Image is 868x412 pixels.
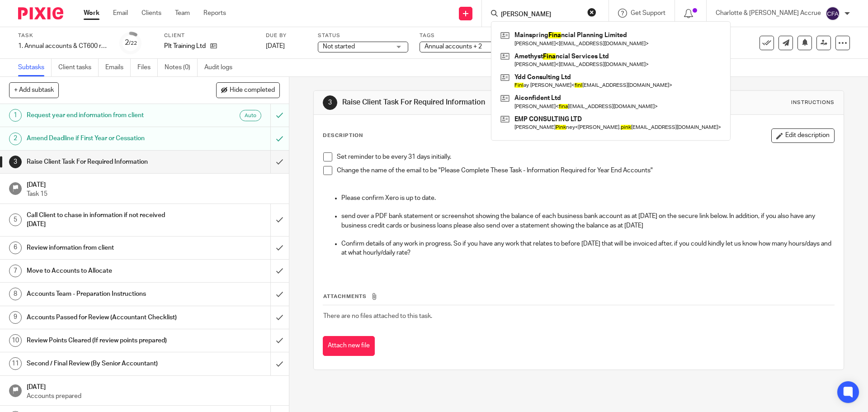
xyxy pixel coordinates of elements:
span: Annual accounts + 2 [425,43,482,50]
a: Files [137,59,158,76]
p: Plt Training Ltd [164,42,206,51]
a: Client tasks [58,59,99,76]
button: + Add subtask [9,82,59,98]
label: Due by [266,32,307,39]
input: Search [500,11,581,19]
button: Clear [587,8,596,17]
div: 2 [9,133,22,145]
h1: [DATE] [27,380,280,392]
label: Client [164,32,255,39]
div: 1. Annual accounts & CT600 return [18,42,108,51]
h1: Review Points Cleared (If review points prepared) [27,334,183,347]
p: Please confirm Xero is up to date. [341,194,834,203]
a: Clients [142,9,161,18]
div: 10 [9,334,22,347]
a: Subtasks [18,59,52,76]
p: Set reminder to be every 31 days initially. [337,152,834,161]
div: 1. Annual accounts &amp; CT600 return [18,42,108,51]
span: There are no files attached to this task. [323,313,432,319]
div: 1 [9,109,22,122]
h1: Second / Final Review (By Senior Accountant) [27,357,183,370]
img: svg%3E [826,6,840,21]
span: Hide completed [230,87,275,94]
div: Auto [240,110,261,121]
p: send over a PDF bank statement or screenshot showing the balance of each business bank account as... [341,212,834,230]
p: Task 15 [27,189,280,199]
small: /22 [129,41,137,46]
a: Notes (0) [165,59,198,76]
div: 7 [9,265,22,277]
span: Get Support [631,10,665,16]
span: Not started [323,43,355,50]
h1: Accounts Team - Preparation Instructions [27,287,183,301]
div: 3 [9,156,22,168]
label: Status [318,32,408,39]
p: Accounts prepared [27,392,280,401]
div: 9 [9,311,22,324]
div: 6 [9,242,22,254]
h1: Raise Client Task For Required Information [342,98,598,107]
a: Email [113,9,128,18]
h1: Request year end information from client [27,109,183,122]
h1: [DATE] [27,178,280,189]
img: Pixie [18,7,63,19]
a: Emails [105,59,131,76]
a: Team [175,9,190,18]
div: Instructions [791,99,835,106]
label: Task [18,32,108,39]
p: Confirm details of any work in progress. So if you have any work that relates to before [DATE] th... [341,239,834,258]
p: Description [323,132,363,139]
label: Tags [420,32,510,39]
button: Edit description [771,128,835,143]
a: Reports [203,9,226,18]
div: 5 [9,213,22,226]
a: Audit logs [204,59,239,76]
h1: Move to Accounts to Allocate [27,264,183,278]
a: Work [84,9,99,18]
button: Attach new file [323,336,375,356]
p: Charlotte & [PERSON_NAME] Accrue [716,9,821,18]
div: 2 [125,38,137,48]
button: Hide completed [216,82,280,98]
h1: Review information from client [27,241,183,255]
div: 11 [9,357,22,370]
span: [DATE] [266,43,285,49]
div: 8 [9,288,22,300]
h1: Amend Deadline if First Year or Cessation [27,132,183,145]
p: Change the name of the email to be "Please Complete These Task - Information Required for Year En... [337,166,834,175]
h1: Call Client to chase in information if not received [DATE] [27,208,183,232]
h1: Raise Client Task For Required Information [27,155,183,169]
div: 3 [323,95,337,110]
h1: Accounts Passed for Review (Accountant Checklist) [27,311,183,324]
span: Attachments [323,294,367,299]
